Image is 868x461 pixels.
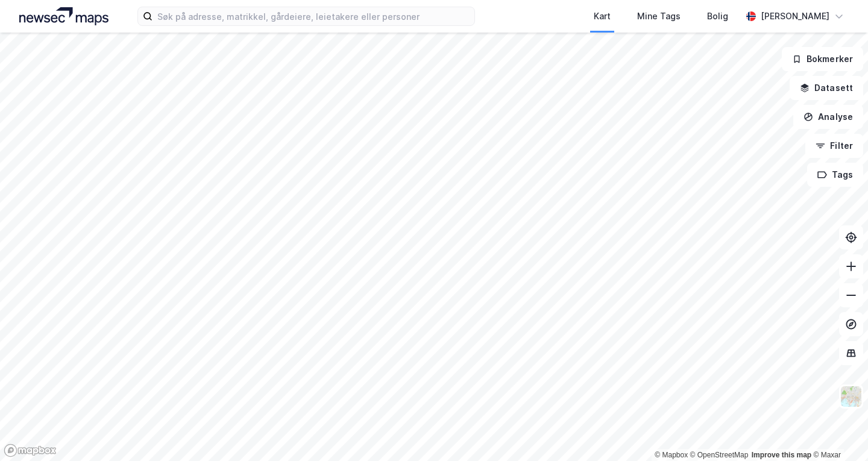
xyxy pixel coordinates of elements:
[655,451,688,459] a: Mapbox
[790,76,863,100] button: Datasett
[637,9,681,24] div: Mine Tags
[782,47,863,71] button: Bokmerker
[793,105,863,129] button: Analyse
[808,403,868,461] div: Kontrollprogram for chat
[805,134,863,158] button: Filter
[690,451,749,459] a: OpenStreetMap
[752,451,811,459] a: Improve this map
[153,7,474,25] input: Søk på adresse, matrikkel, gårdeiere, leietakere eller personer
[4,444,57,457] a: Mapbox homepage
[594,9,611,24] div: Kart
[807,163,863,187] button: Tags
[707,9,728,24] div: Bolig
[19,7,108,25] img: logo.a4113a55bc3d86da70a041830d287a7e.svg
[808,403,868,461] iframe: Chat Widget
[761,9,829,24] div: [PERSON_NAME]
[840,385,863,408] img: Z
